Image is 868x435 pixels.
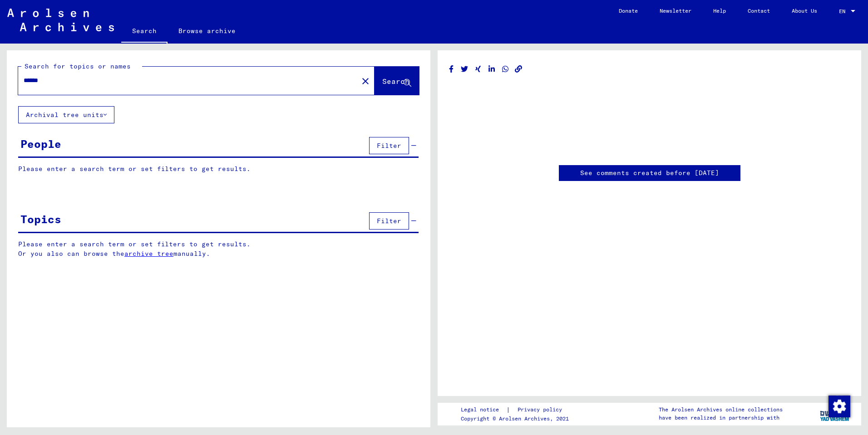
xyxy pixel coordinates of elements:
a: See comments created before [DATE] [580,168,719,178]
div: Change consent [828,395,850,417]
button: Filter [369,137,409,154]
a: Legal notice [461,405,506,415]
button: Share on Twitter [460,64,469,75]
a: Privacy policy [510,405,573,415]
div: People [20,136,61,152]
img: Change consent [829,396,850,417]
span: Search [382,77,409,86]
a: archive tree [124,249,173,258]
span: EN [839,8,849,15]
button: Search [375,67,419,95]
div: | [461,405,573,415]
img: yv_logo.png [818,402,852,425]
p: Copyright © Arolsen Archives, 2021 [461,415,573,423]
button: Share on WhatsApp [501,64,510,75]
span: Filter [377,217,401,225]
p: Please enter a search term or set filters to get results. Or you also can browse the manually. [18,239,419,259]
mat-label: Search for topics or names [25,62,131,70]
p: Please enter a search term or set filters to get results. [18,164,419,174]
button: Archival tree units [18,106,114,123]
button: Share on LinkedIn [487,64,497,75]
p: have been realized in partnership with [659,414,783,422]
span: Filter [377,142,401,150]
button: Clear [356,72,375,90]
mat-icon: close [360,76,371,87]
button: Share on Facebook [447,64,456,75]
div: Topics [20,211,61,227]
button: Filter [369,212,409,230]
p: The Arolsen Archives online collections [659,406,783,414]
a: Search [121,20,168,44]
button: Copy link [514,64,523,75]
a: Browse archive [168,20,247,42]
img: Arolsen_neg.svg [7,9,114,31]
button: Share on Xing [473,64,483,75]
